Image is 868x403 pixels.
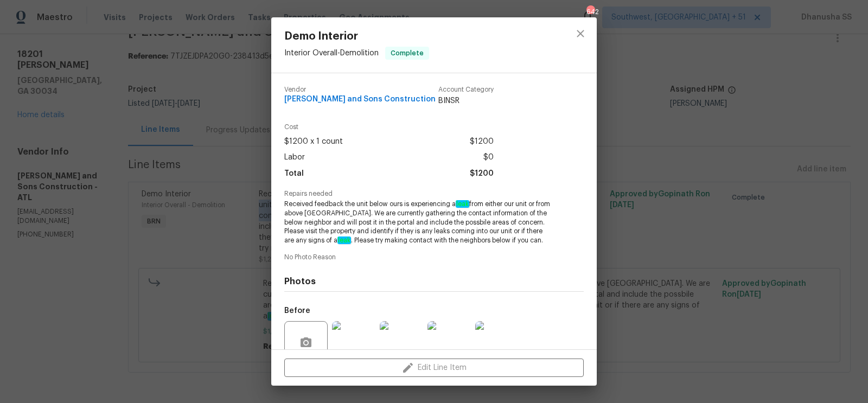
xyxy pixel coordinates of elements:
[284,49,379,57] span: Interior Overall - Demolition
[386,48,428,59] span: Complete
[483,150,494,165] span: $0
[284,150,305,165] span: Labor
[284,200,554,245] span: Received feedback the unit below ours is experiencing a from either our unit or from above [GEOGR...
[438,95,494,106] span: BINSR
[284,30,429,42] span: Demo Interior
[470,134,494,150] span: $1200
[438,86,494,93] span: Account Category
[470,166,494,182] span: $1200
[284,124,494,131] span: Cost
[284,95,436,104] span: [PERSON_NAME] and Sons Construction
[284,307,310,315] h5: Before
[567,21,593,47] button: close
[284,134,343,150] span: $1200 x 1 count
[284,190,584,197] span: Repairs needed
[284,276,584,287] h4: Photos
[284,254,584,261] span: No Photo Reason
[337,236,351,244] em: leak
[586,7,594,17] div: 642
[284,86,436,93] span: Vendor
[456,200,469,208] em: leak
[284,166,304,182] span: Total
